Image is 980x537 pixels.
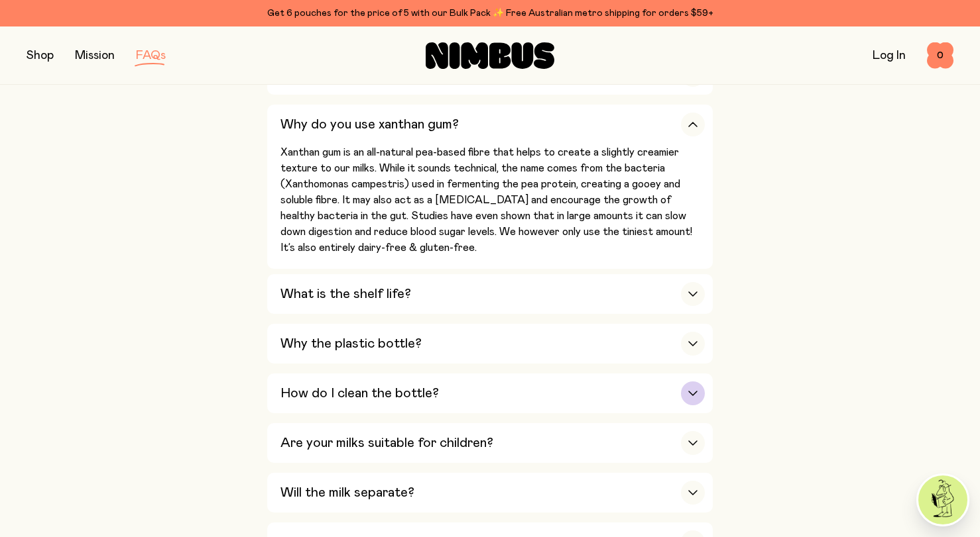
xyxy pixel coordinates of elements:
[267,274,713,314] button: What is the shelf life?
[136,50,166,62] a: FAQs
[267,473,713,513] button: Will the milk separate?
[267,105,713,269] button: Why do you use xanthan gum?Xanthan gum is an all-natural pea-based fibre that helps to create a s...
[27,5,953,21] div: Get 6 pouches for the price of 5 with our Bulk Pack ✨ Free Australian metro shipping for orders $59+
[267,423,713,463] button: Are your milks suitable for children?
[280,117,459,132] h3: Why do you use xanthan gum?
[280,336,422,352] h3: Why the plastic bottle?
[280,286,411,302] h3: What is the shelf life?
[927,42,953,69] button: 0
[280,385,439,401] h3: How do I clean the bottle?
[873,50,906,62] a: Log In
[267,373,713,413] button: How do I clean the bottle?
[280,144,705,256] p: Xanthan gum is an all-natural pea-based fibre that helps to create a slightly creamier texture to...
[267,324,713,364] button: Why the plastic bottle?
[75,50,115,62] a: Mission
[280,485,414,501] h3: Will the milk separate?
[280,435,493,451] h3: Are your milks suitable for children?
[918,475,967,524] img: agent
